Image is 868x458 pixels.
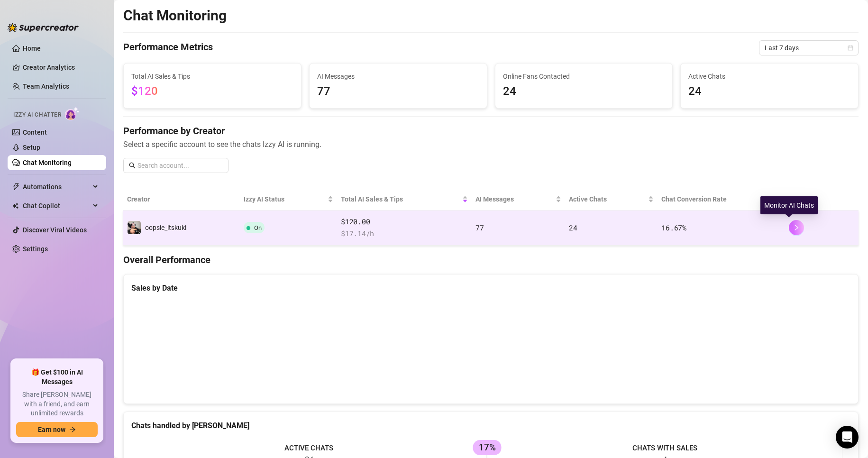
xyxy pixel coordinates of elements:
[688,71,850,82] span: Active Chats
[503,82,665,101] span: 24
[475,194,554,204] span: AI Messages
[569,223,577,232] span: 24
[131,84,158,98] span: $120
[23,144,40,151] a: Setup
[475,223,484,232] span: 77
[128,221,141,234] img: oopsie_itskuki
[23,179,90,194] span: Automations
[131,71,293,82] span: Total AI Sales & Tips
[658,188,785,211] th: Chat Conversion Rate
[765,41,853,55] span: Last 7 days
[137,160,223,171] input: Search account...
[123,253,859,266] h4: Overall Performance
[317,82,479,101] span: 77
[341,194,460,204] span: Total AI Sales & Tips
[69,426,76,433] span: arrow-right
[23,128,47,136] a: Content
[503,71,665,82] span: Online Fans Contacted
[472,188,565,211] th: AI Messages
[23,159,72,166] a: Chat Monitoring
[836,426,859,449] div: Open Intercom Messenger
[793,224,800,231] span: right
[240,188,338,211] th: Izzy AI Status
[8,23,79,32] img: logo-BBDzfeDw.svg
[16,422,98,437] button: Earn nowarrow-right
[23,226,87,234] a: Discover Viral Videos
[254,224,262,231] span: On
[569,194,646,204] span: Active Chats
[123,40,213,55] h4: Performance Metrics
[244,194,326,204] span: Izzy AI Status
[131,420,850,431] div: Chats handled by [PERSON_NAME]
[65,107,80,120] img: AI Chatter
[661,223,686,232] span: 16.67 %
[131,282,850,294] div: Sales by Date
[23,82,69,90] a: Team Analytics
[341,216,468,228] span: $120.00
[16,368,98,386] span: 🎁 Get $100 in AI Messages
[565,188,658,211] th: Active Chats
[23,198,90,213] span: Chat Copilot
[337,188,472,211] th: Total AI Sales & Tips
[789,220,804,235] button: right
[123,7,227,25] h2: Chat Monitoring
[129,162,136,169] span: search
[123,124,859,137] h4: Performance by Creator
[13,110,61,119] span: Izzy AI Chatter
[123,188,240,211] th: Creator
[23,245,48,253] a: Settings
[23,45,41,52] a: Home
[16,390,98,418] span: Share [PERSON_NAME] with a friend, and earn unlimited rewards
[341,228,468,239] span: $ 17.14 /h
[145,224,186,231] span: oopsie_itskuki
[23,60,99,75] a: Creator Analytics
[688,82,850,101] span: 24
[317,71,479,82] span: AI Messages
[38,426,65,433] span: Earn now
[12,202,18,209] img: Chat Copilot
[848,45,853,51] span: calendar
[123,138,859,150] span: Select a specific account to see the chats Izzy AI is running.
[12,183,20,191] span: thunderbolt
[760,196,818,214] div: Monitor AI Chats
